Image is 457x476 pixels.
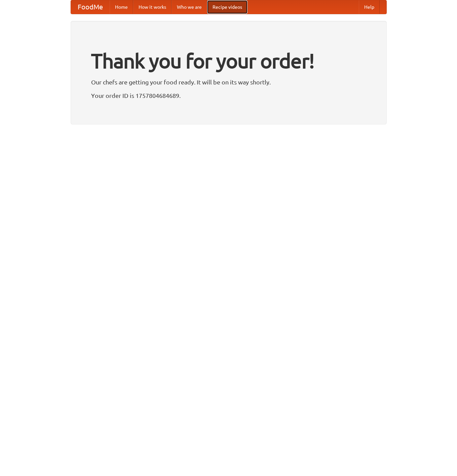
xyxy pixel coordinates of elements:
[133,0,172,14] a: How it works
[359,0,380,14] a: Help
[71,0,110,14] a: FoodMe
[207,0,247,14] a: Recipe videos
[91,45,366,77] h1: Thank you for your order!
[91,90,366,101] p: Your order ID is 1757804684689.
[91,77,366,87] p: Our chefs are getting your food ready. It will be on its way shortly.
[110,0,133,14] a: Home
[172,0,207,14] a: Who we are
